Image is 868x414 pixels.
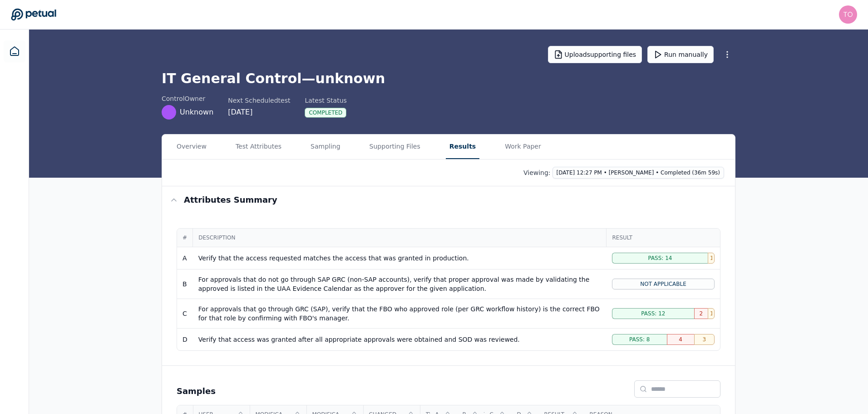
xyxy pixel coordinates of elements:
[679,336,682,343] span: 4
[710,254,712,262] span: 1
[647,46,714,63] button: Run manually
[305,96,346,105] div: Latest Status
[177,385,216,398] h2: Samples
[307,135,344,159] button: Sampling
[501,135,545,159] button: Work Paper
[719,46,735,63] button: More Options
[198,304,601,323] div: For approvals that go through GRC (SAP), verify that the FBO who approved role (per GRC workflow ...
[228,96,290,105] div: Next Scheduled test
[162,94,213,103] div: control Owner
[700,310,703,317] span: 2
[177,269,193,299] td: B
[641,310,665,317] span: Pass: 12
[648,254,672,262] span: Pass: 14
[173,135,210,159] button: Overview
[839,5,857,24] img: tony.bolasna@amd.com
[177,247,193,269] td: A
[612,234,715,241] span: Result
[11,8,56,21] a: Go to Dashboard
[703,336,706,343] span: 3
[366,135,424,159] button: Supporting Files
[177,299,193,329] td: C
[640,280,686,288] span: Not Applicable
[182,234,187,241] span: #
[177,329,193,351] td: D
[198,335,601,344] div: Verify that access was granted after all appropriate approvals were obtained and SOD was reviewed.
[228,107,290,118] div: [DATE]
[198,275,601,293] div: For approvals that do not go through SAP GRC (non-SAP accounts), verify that proper approval was ...
[180,107,213,118] span: Unknown
[446,135,479,159] button: Results
[198,234,601,241] span: Description
[4,40,25,62] a: Dashboard
[548,46,642,63] button: Uploadsupporting files
[162,186,735,214] button: Attributes summary
[305,108,346,118] div: Completed
[184,194,277,206] h3: Attributes summary
[523,168,551,177] p: Viewing:
[552,167,724,179] button: [DATE] 12:27 PM • [PERSON_NAME] • Completed (36m 59s)
[232,135,285,159] button: Test Attributes
[162,70,735,87] h1: IT General Control — unknown
[198,254,601,263] div: Verify that the access requested matches the access that was granted in production.
[710,310,712,317] span: 1
[629,336,650,343] span: Pass: 8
